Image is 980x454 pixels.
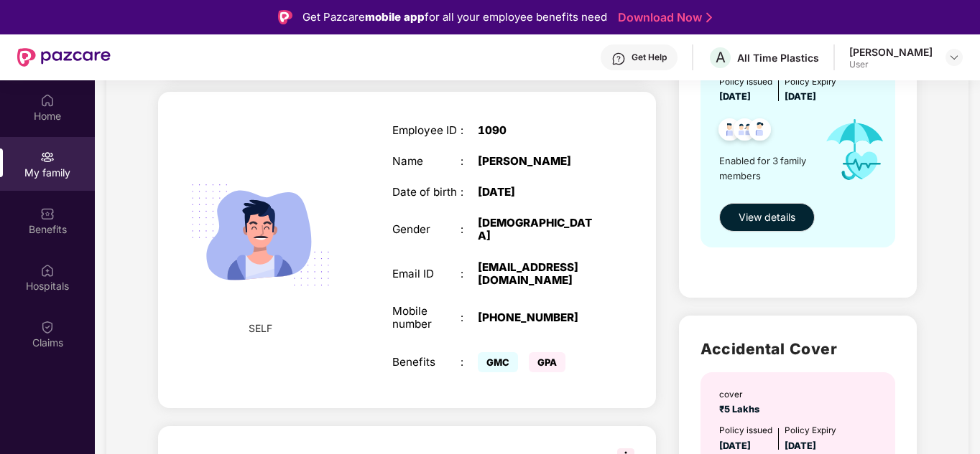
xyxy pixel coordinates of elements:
div: Get Help [632,52,667,63]
span: GPA [529,352,565,372]
img: svg+xml;base64,PHN2ZyBpZD0iQ2xhaW0iIHhtbG5zPSJodHRwOi8vd3d3LnczLm9yZy8yMDAwL3N2ZyIgd2lkdGg9IjIwIi... [40,320,55,334]
img: Logo [278,10,292,24]
div: [DATE] [478,186,598,199]
div: [PERSON_NAME] [849,45,933,59]
div: User [849,59,933,70]
div: Get Pazcare for all your employee benefits need [302,9,607,26]
span: View details [739,209,795,225]
span: [DATE] [719,440,751,451]
div: Policy issued [719,424,772,438]
a: Download Now [618,10,708,25]
div: : [461,186,478,199]
div: Name [392,155,461,168]
span: SELF [249,321,272,336]
div: All Time Plastics [737,51,819,65]
img: svg+xml;base64,PHN2ZyBpZD0iSGVscC0zMngzMiIgeG1sbnM9Imh0dHA6Ly93d3cudzMub3JnLzIwMDAvc3ZnIiB3aWR0aD... [611,52,626,66]
div: : [461,155,478,168]
span: [DATE] [719,91,751,102]
img: svg+xml;base64,PHN2ZyB4bWxucz0iaHR0cDovL3d3dy53My5vcmcvMjAwMC9zdmciIHdpZHRoPSIyMjQiIGhlaWdodD0iMT... [175,149,346,321]
img: svg+xml;base64,PHN2ZyB4bWxucz0iaHR0cDovL3d3dy53My5vcmcvMjAwMC9zdmciIHdpZHRoPSI0OC45MTUiIGhlaWdodD... [727,114,762,149]
img: icon [813,104,897,195]
div: Policy Expiry [785,75,836,89]
div: Mobile number [392,305,461,331]
img: svg+xml;base64,PHN2ZyB4bWxucz0iaHR0cDovL3d3dy53My5vcmcvMjAwMC9zdmciIHdpZHRoPSI0OC45NDMiIGhlaWdodD... [742,114,777,149]
div: [DEMOGRAPHIC_DATA] [478,217,598,242]
div: Policy issued [719,75,772,89]
div: Benefits [392,356,461,369]
span: [DATE] [785,91,816,102]
img: svg+xml;base64,PHN2ZyBpZD0iSG9tZSIgeG1sbnM9Imh0dHA6Ly93d3cudzMub3JnLzIwMDAvc3ZnIiB3aWR0aD0iMjAiIG... [40,93,55,108]
span: ₹5 Lakhs [719,404,764,415]
span: Enabled for 3 family members [719,153,813,183]
div: 1090 [478,124,598,137]
h2: Accidental Cover [701,337,895,361]
div: [PERSON_NAME] [478,155,598,168]
div: : [461,124,478,137]
img: svg+xml;base64,PHN2ZyBpZD0iRHJvcGRvd24tMzJ4MzIiIHhtbG5zPSJodHRwOi8vd3d3LnczLm9yZy8yMDAwL3N2ZyIgd2... [948,52,960,63]
span: GMC [478,352,518,372]
div: Policy Expiry [785,424,836,438]
img: svg+xml;base64,PHN2ZyBpZD0iSG9zcGl0YWxzIiB4bWxucz0iaHR0cDovL3d3dy53My5vcmcvMjAwMC9zdmciIHdpZHRoPS... [40,263,55,278]
div: : [461,268,478,280]
img: New Pazcare Logo [17,48,111,67]
img: Stroke [706,10,712,25]
span: A [716,49,726,66]
div: : [461,311,478,324]
img: svg+xml;base64,PHN2ZyB3aWR0aD0iMjAiIGhlaWdodD0iMjAiIHZpZXdCb3g9IjAgMCAyMCAyMCIgZmlsbD0ibm9uZSIgeG... [40,150,55,164]
strong: mobile app [365,10,425,24]
img: svg+xml;base64,PHN2ZyB4bWxucz0iaHR0cDovL3d3dy53My5vcmcvMjAwMC9zdmciIHdpZHRoPSI0OC45NDMiIGhlaWdodD... [712,114,747,149]
div: cover [719,388,764,402]
div: [EMAIL_ADDRESS][DOMAIN_NAME] [478,261,598,287]
div: [PHONE_NUMBER] [478,311,598,324]
div: Gender [392,223,461,236]
img: svg+xml;base64,PHN2ZyBpZD0iQmVuZWZpdHMiIHhtbG5zPSJodHRwOi8vd3d3LnczLm9yZy8yMDAwL3N2ZyIgd2lkdGg9Ij... [40,207,55,221]
div: Email ID [392,268,461,280]
div: Employee ID [392,124,461,137]
div: : [461,223,478,236]
div: : [461,356,478,369]
span: [DATE] [785,440,816,451]
div: Date of birth [392,186,461,199]
button: View details [719,203,815,232]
